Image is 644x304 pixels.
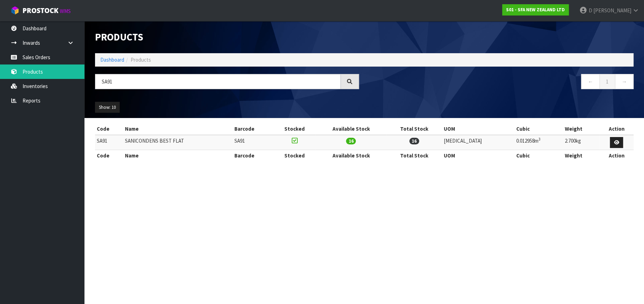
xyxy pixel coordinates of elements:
strong: S01 - SFA NEW ZEALAND LTD [506,7,565,13]
sup: 3 [538,137,541,142]
td: 2.700kg [563,135,600,150]
span: [PERSON_NAME] [593,7,631,14]
a: → [615,74,633,89]
span: 16 [346,138,356,144]
img: cube-alt.png [11,6,19,15]
th: Stocked [274,150,316,161]
th: Name [123,123,233,135]
input: Search products [95,74,341,89]
th: Cubic [514,123,563,135]
th: Total Stock [387,150,442,161]
th: Name [123,150,233,161]
th: Barcode [233,150,274,161]
th: Available Stock [315,150,386,161]
span: ProStock [23,6,58,15]
th: Stocked [274,123,316,135]
th: Code [95,123,123,135]
th: Barcode [233,123,274,135]
th: Action [600,150,633,161]
td: SA91 [95,135,123,150]
h1: Products [95,32,359,43]
th: Cubic [514,150,563,161]
td: SA91 [233,135,274,150]
th: UOM [442,150,514,161]
th: Action [600,123,633,135]
span: 16 [409,138,419,144]
nav: Page navigation [370,74,633,91]
td: SANICONDENS BEST FLAT [123,135,233,150]
button: Show: 10 [95,102,120,113]
td: [MEDICAL_DATA] [442,135,514,150]
small: WMS [60,8,71,14]
th: Weight [563,150,600,161]
th: UOM [442,123,514,135]
a: ← [581,74,600,89]
th: Total Stock [387,123,442,135]
span: Products [131,56,151,63]
td: 0.012958m [514,135,563,150]
a: Dashboard [100,56,124,63]
th: Weight [563,123,600,135]
span: D [588,7,592,14]
th: Available Stock [315,123,386,135]
th: Code [95,150,123,161]
a: 1 [599,74,615,89]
